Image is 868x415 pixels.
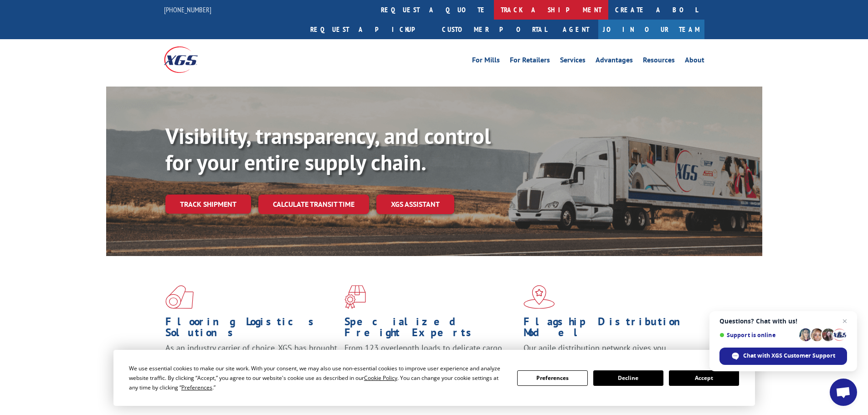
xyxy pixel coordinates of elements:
span: Preferences [181,384,212,391]
button: Accept [669,370,739,386]
a: For Mills [472,56,500,67]
img: xgs-icon-flagship-distribution-model-red [524,285,555,309]
p: From 123 overlength loads to delicate cargo, our experienced staff knows the best way to move you... [344,343,517,383]
span: Close chat [839,316,850,327]
img: xgs-icon-focused-on-flooring-red [344,285,366,309]
h1: Flagship Distribution Model [524,316,696,343]
a: Request a pickup [303,20,435,39]
div: We use essential cookies to make our site work. With your consent, we may also use non-essential ... [129,364,506,392]
div: Open chat [830,379,857,406]
a: Resources [643,56,675,67]
a: Agent [554,20,598,39]
a: Customer Portal [435,20,554,39]
span: As an industry carrier of choice, XGS has brought innovation and dedication to flooring logistics... [165,343,337,375]
span: Questions? Chat with us! [719,318,847,325]
span: Our agile distribution network gives you nationwide inventory management on demand. [524,343,691,364]
span: Cookie Policy [364,374,397,382]
button: Preferences [517,370,587,386]
h1: Specialized Freight Experts [344,316,517,343]
a: Calculate transit time [258,195,369,214]
a: Services [560,56,586,67]
a: [PHONE_NUMBER] [164,5,211,14]
a: For Retailers [510,56,550,67]
button: Decline [593,370,663,386]
b: Visibility, transparency, and control for your entire supply chain. [165,122,491,176]
div: Cookie Consent Prompt [113,350,755,406]
a: Join Our Team [598,20,704,39]
a: About [685,56,704,67]
a: Advantages [596,56,633,67]
div: Chat with XGS Customer Support [719,348,847,365]
span: Support is online [719,332,796,338]
a: Track shipment [165,195,251,214]
img: xgs-icon-total-supply-chain-intelligence-red [165,285,194,309]
span: Chat with XGS Customer Support [743,352,835,360]
a: XGS ASSISTANT [376,195,454,214]
h1: Flooring Logistics Solutions [165,316,338,343]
